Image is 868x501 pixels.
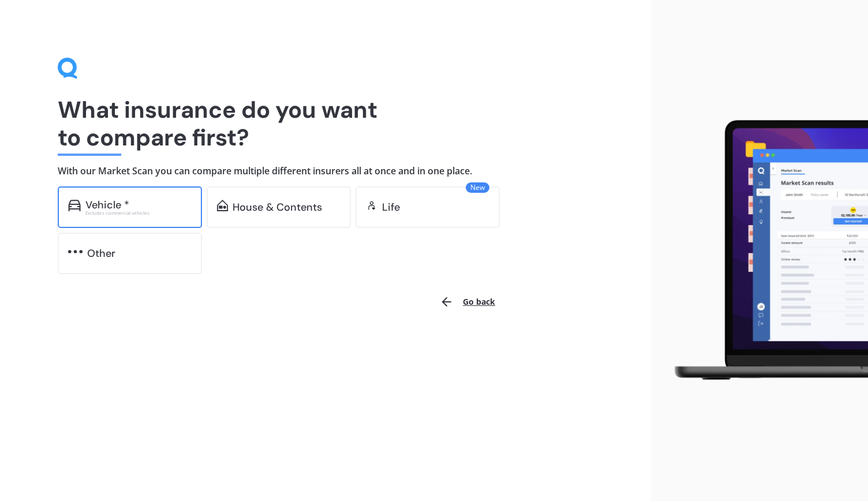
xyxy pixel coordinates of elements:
div: Life [382,201,400,213]
img: life.f720d6a2d7cdcd3ad642.svg [366,200,377,211]
button: Go back [433,288,502,316]
div: Vehicle * [85,199,129,211]
div: House & Contents [233,201,322,213]
h1: What insurance do you want to compare first? [58,96,593,151]
img: home-and-contents.b802091223b8502ef2dd.svg [217,200,228,211]
h4: With our Market Scan you can compare multiple different insurers all at once and in one place. [58,165,593,177]
img: laptop.webp [660,114,868,387]
div: Other [87,248,115,259]
span: New [466,182,489,193]
div: Excludes commercial vehicles [85,211,192,215]
img: car.f15378c7a67c060ca3f3.svg [68,200,81,211]
img: other.81dba5aafe580aa69f38.svg [68,246,83,257]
